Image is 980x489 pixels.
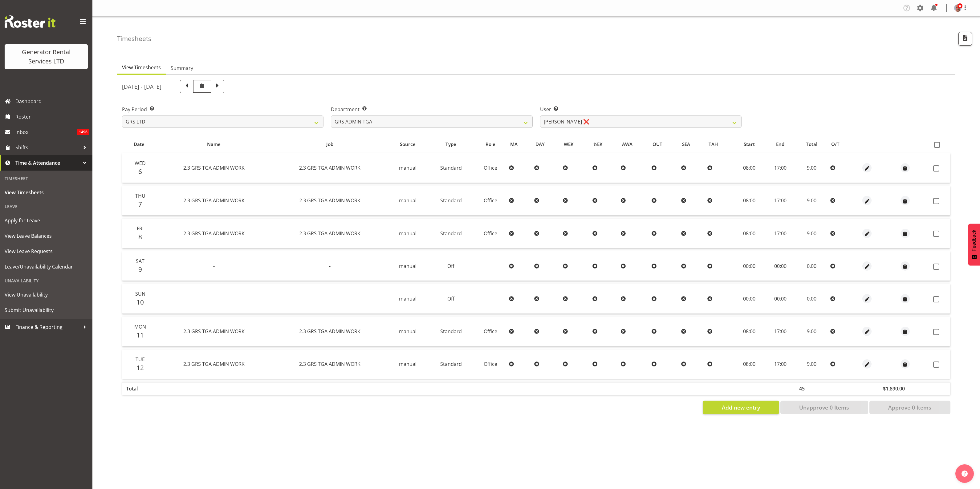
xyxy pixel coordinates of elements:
span: 2.3 GRS TGA ADMIN WORK [183,328,245,335]
img: dave-wallaced2e02bf5a44ca49c521115b89c5c4806.png [954,4,962,12]
th: Total [122,382,156,395]
span: 2.3 GRS TGA ADMIN WORK [299,361,360,367]
td: 9.00 [795,153,828,183]
span: Mon [134,323,146,330]
h4: Timesheets [117,35,151,42]
span: View Leave Balances [5,231,88,240]
span: DAY [535,141,545,148]
a: Submit Unavailability [2,302,91,318]
td: 17:00 [765,186,795,216]
td: Standard [428,219,474,248]
span: manual [399,230,417,237]
span: Office [484,328,497,335]
span: Finance & Reporting [15,322,80,332]
span: 2.3 GRS TGA ADMIN WORK [299,197,360,204]
span: manual [399,328,417,335]
button: Export CSV [958,32,972,46]
span: Start [744,141,755,148]
span: Office [484,361,497,367]
span: - [213,295,215,302]
span: Name [207,141,221,148]
span: Source [400,141,416,148]
span: OUT [653,141,662,148]
span: 7 [138,200,142,208]
span: Dashboard [15,97,89,106]
label: Department [331,106,532,113]
td: 08:00 [734,153,765,183]
span: - [329,263,331,269]
span: View Leave Requests [5,247,88,256]
span: 2.3 GRS TGA ADMIN WORK [299,164,360,171]
span: Date [134,141,144,148]
span: 2.3 GRS TGA ADMIN WORK [299,328,360,335]
span: Submit Unavailability [5,305,88,315]
td: Standard [428,317,474,346]
td: 08:00 [734,317,765,346]
td: 17:00 [765,350,795,379]
span: Feedback [971,230,977,251]
label: User [540,106,742,113]
a: Leave/Unavailability Calendar [2,259,91,274]
td: 08:00 [734,350,765,379]
span: manual [399,295,417,302]
td: 17:00 [765,317,795,346]
span: 2.3 GRS TGA ADMIN WORK [183,361,245,367]
td: 0.00 [795,251,828,281]
span: manual [399,361,417,367]
span: WEK [564,141,574,148]
a: Apply for Leave [2,213,91,228]
span: manual [399,263,417,269]
span: 2.3 GRS TGA ADMIN WORK [183,164,245,171]
span: Total [806,141,817,148]
span: Add new entry [722,403,760,411]
a: View Leave Requests [2,244,91,259]
span: Sun [135,290,145,297]
span: View Timesheets [5,188,88,197]
span: Office [484,230,497,237]
span: 12 [136,363,144,372]
span: Apply for Leave [5,216,88,225]
div: Unavailability [2,274,91,287]
a: View Unavailability [2,287,91,302]
span: View Unavailability [5,290,88,299]
td: 9.00 [795,350,828,379]
span: Job [326,141,333,148]
td: 9.00 [795,186,828,216]
td: Standard [428,186,474,216]
label: Pay Period [122,106,323,113]
span: Office [484,164,497,171]
td: Off [428,284,474,313]
span: TAH [709,141,718,148]
h5: [DATE] - [DATE] [122,83,161,90]
a: View Timesheets [2,185,91,200]
span: View Timesheets [122,64,161,71]
span: Inbox [15,127,77,137]
span: - [329,295,331,302]
td: 17:00 [765,219,795,248]
span: 8 [138,232,142,241]
td: Off [428,251,474,281]
span: Type [445,141,456,148]
span: AWA [622,141,632,148]
td: 00:00 [734,251,765,281]
span: Roster [15,112,89,121]
td: 00:00 [765,284,795,313]
td: 0.00 [795,284,828,313]
span: 9 [138,265,142,274]
span: Thu [135,192,145,199]
span: Approve 0 Items [888,403,931,411]
td: 9.00 [795,219,828,248]
span: Tue [136,356,145,363]
span: Fri [137,225,144,232]
button: Add new entry [703,401,779,414]
th: 45 [795,382,828,395]
span: End [776,141,784,148]
span: 11 [136,331,144,339]
span: MA [510,141,518,148]
th: $1,890.00 [879,382,931,395]
span: 2.3 GRS TGA ADMIN WORK [183,197,245,204]
span: SEA [682,141,690,148]
span: manual [399,164,417,171]
span: 1496 [77,129,89,135]
img: Rosterit website logo [5,15,55,28]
